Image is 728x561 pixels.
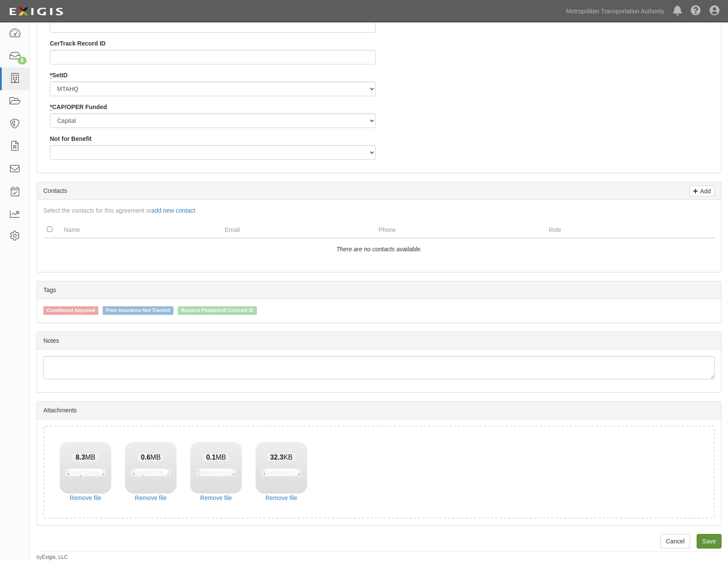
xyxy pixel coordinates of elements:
[37,402,721,419] div: Attachments
[206,454,216,461] strong: 0.1
[697,534,722,549] a: Save
[151,207,195,214] a: add new contact
[37,206,721,215] div: Select the contacts for this agreement or
[43,306,98,315] span: Conditional Approval
[42,554,68,560] a: Exigis, LLC
[261,469,415,476] span: Certificate of Insurance for Metropolitan Transit Authority.pdf
[138,454,163,461] span: MB
[76,454,85,461] strong: 8.3
[18,57,27,64] div: 6
[131,469,302,476] span: Req# MTAHQ0000027107 Canine Boarding kenneling Services.pdf
[50,71,67,79] label: SetID
[545,221,680,238] th: Role
[256,494,307,502] a: Remove file
[178,306,257,315] span: Request PeopleSoft Contract ID
[37,332,721,350] div: Notes
[50,134,91,143] label: Not for Benefit
[37,182,721,200] div: Contacts
[689,186,715,196] a: Add
[50,72,52,79] abbr: required
[203,454,228,461] span: MB
[196,469,289,476] span: Waiver Form 27131 - Quail Run.pdf
[221,221,375,238] th: Email
[50,39,106,48] label: CerTrack Record ID
[73,454,98,461] span: MB
[50,104,52,110] abbr: required
[660,534,690,549] a: Cancel
[37,554,68,561] small: by
[375,221,545,238] th: Phone
[562,3,669,20] a: Metropolitan Transportation Authority
[60,494,111,502] a: Remove file
[698,186,711,196] p: Add
[691,6,701,16] i: Help Center - Complianz
[6,4,66,19] img: logo-5460c22ac91f19d4615b14bd174203de0afe785f0fc80cf4dbbc73dc1793850b.png
[336,246,422,253] i: There are no contacts available.
[267,454,295,461] span: KB
[50,103,107,111] label: CAP/OPER Funded
[61,221,221,238] th: Name
[65,469,185,476] span: Policy Declaration_ Quail Run Kennels Inc.pdf
[141,454,150,461] strong: 0.6
[125,494,177,502] a: Remove file
[37,281,721,299] div: Tags
[190,494,242,502] a: Remove file
[103,306,174,315] span: Prior Insurance Not Tracked
[270,454,283,461] strong: 32.3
